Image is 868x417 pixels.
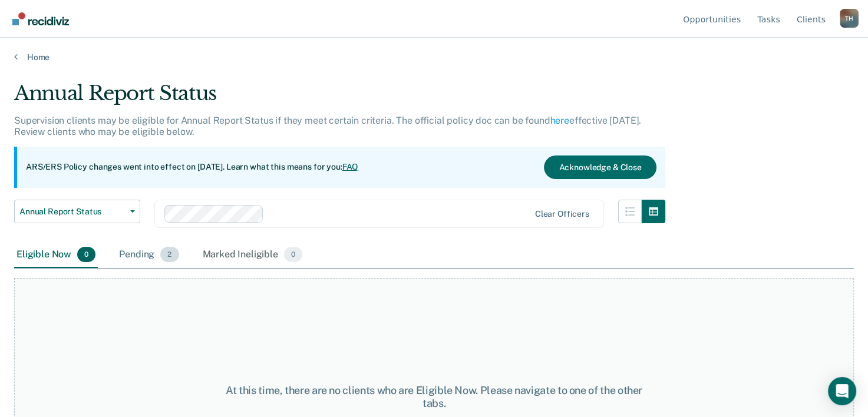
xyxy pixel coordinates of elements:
span: 2 [160,247,179,262]
div: Eligible Now0 [14,242,98,268]
div: Open Intercom Messenger [828,377,856,405]
span: 0 [77,247,95,262]
div: T H [840,9,859,28]
div: Pending2 [117,242,181,268]
a: FAQ [342,162,359,171]
div: At this time, there are no clients who are Eligible Now. Please navigate to one of the other tabs. [225,384,644,409]
button: Annual Report Status [14,200,140,223]
button: Profile dropdown button [840,9,859,28]
a: Home [14,52,854,62]
img: Recidiviz [12,12,69,25]
div: Marked Ineligible0 [200,242,305,268]
p: Supervision clients may be eligible for Annual Report Status if they meet certain criteria. The o... [14,115,641,137]
button: Acknowledge & Close [544,155,656,179]
div: Clear officers [535,209,589,219]
p: ARS/ERS Policy changes went into effect on [DATE]. Learn what this means for you: [26,161,358,173]
span: 0 [284,247,302,262]
a: here [550,115,569,126]
div: Annual Report Status [14,81,665,115]
span: Annual Report Status [19,207,126,217]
